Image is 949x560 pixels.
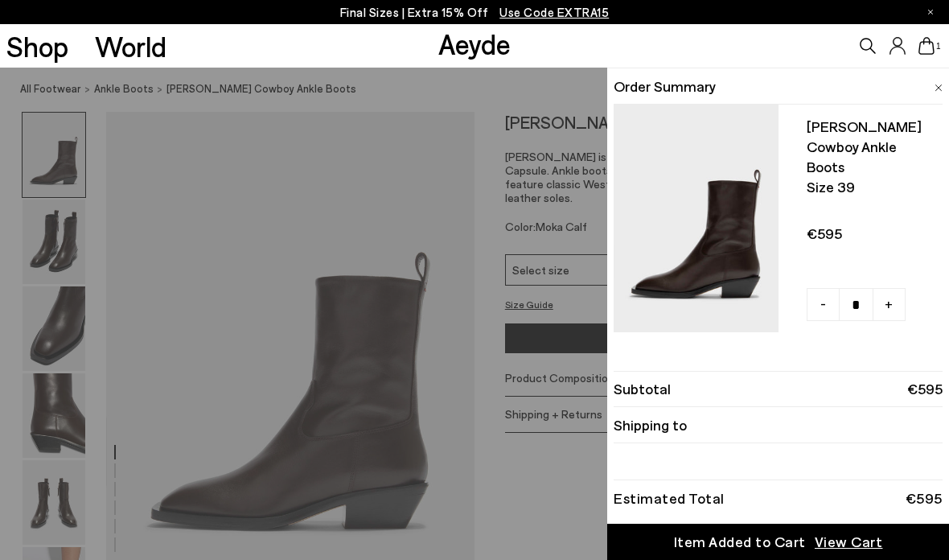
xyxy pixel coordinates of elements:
[918,37,935,55] a: 1
[614,371,943,407] li: Subtotal
[815,532,883,552] span: View Cart
[499,5,609,19] span: Navigate to /collections/ss25-final-sizes
[614,105,778,332] img: AEYDE-LUIS-CALF-LEATHER-MOKA-1_51cd175b-9636-4b57-9724-4424b777cd11_900x.jpg
[907,379,943,399] span: €595
[607,524,949,560] a: Item Added to Cart View Cart
[935,42,943,51] span: 1
[614,76,716,97] span: Order Summary
[807,177,936,197] span: Size 39
[614,415,687,435] span: Shipping to
[873,288,906,321] a: +
[807,288,840,321] a: -
[438,27,511,60] a: Aeyde
[614,492,725,504] div: Estimated Total
[906,492,943,504] div: €595
[807,224,936,244] span: €595
[674,532,806,552] div: Item Added to Cart
[340,2,610,23] p: Final Sizes | Extra 15% Off
[6,32,68,60] a: Shop
[95,32,166,60] a: World
[885,293,893,314] span: +
[807,117,936,177] span: [PERSON_NAME] cowboy ankle boots
[820,293,826,314] span: -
